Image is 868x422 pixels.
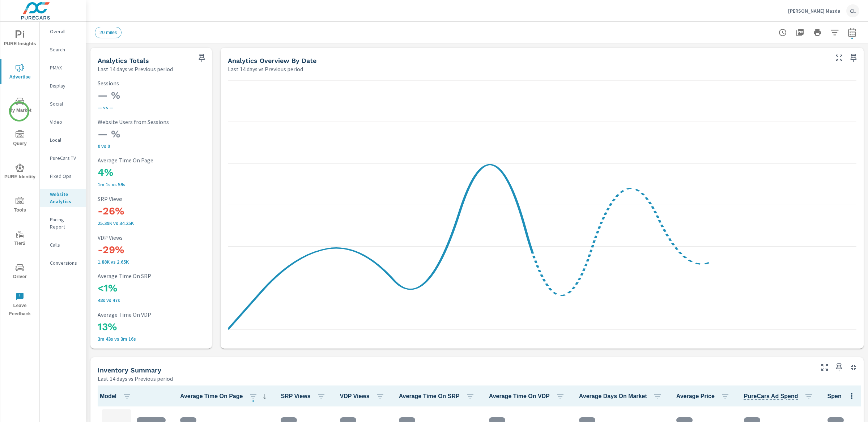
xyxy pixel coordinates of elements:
h3: <1% [98,282,205,294]
button: "Export Report to PDF" [793,25,807,40]
p: PMAX [50,64,80,71]
p: Average Time On Page [98,157,205,163]
div: CL [846,4,859,17]
button: Select Date Range [845,25,859,40]
p: [PERSON_NAME] Mazda [788,8,841,14]
button: Apply Filters [827,25,842,40]
h3: 13% [98,321,205,333]
span: Average Price [676,392,732,401]
p: Overall [50,28,80,35]
p: 1m 1s vs 59s [98,182,205,187]
p: Average Time On SRP [98,273,205,279]
div: Social [40,98,86,109]
div: Pacing Report [40,214,86,232]
div: nav menu [0,22,39,321]
div: PMAX [40,62,86,73]
span: Tools [3,197,37,214]
p: Website Analytics [50,191,80,205]
div: Calls [40,239,86,250]
p: Search [50,46,80,53]
button: Print Report [810,25,825,40]
h3: 4% [98,166,205,179]
p: Social [50,100,80,107]
p: Video [50,118,80,125]
p: 48s vs 47s [98,297,205,303]
span: Average Time On SRP [399,392,477,401]
p: 1,882 vs 2,646 [98,259,205,265]
span: Average Time On VDP [489,392,567,401]
span: Leave Feedback [3,292,37,318]
p: Sessions [98,80,205,86]
span: Save this to your personalized report [833,362,845,373]
span: 20 miles [95,30,121,35]
div: PureCars TV [40,153,86,163]
span: Model [100,392,134,401]
p: VDP Views [98,234,205,241]
p: Local [50,136,80,144]
span: VDP Views [340,392,387,401]
p: Average Time On VDP [98,311,205,318]
p: SRP Views [98,196,205,202]
p: Last 14 days vs Previous period [98,65,173,73]
span: Save this to your personalized report [196,52,208,64]
span: Driver [3,263,37,281]
div: Fixed Ops [40,171,86,182]
p: — vs — [98,105,205,110]
p: Last 14 days vs Previous period [228,65,303,73]
p: Display [50,82,80,89]
button: Make Fullscreen [833,52,845,64]
span: Total cost of media for all PureCars channels for the selected dealership group over the selected... [744,392,798,401]
p: Last 14 days vs Previous period [98,374,173,383]
p: 0 vs 0 [98,143,205,149]
span: PURE Identity [3,163,37,181]
p: Fixed Ops [50,172,80,180]
span: Average Time On Page [180,392,269,401]
span: My Market [3,97,37,115]
span: PureCars Ad Spend [744,392,816,401]
span: PURE Insights [3,30,37,48]
p: Calls [50,241,80,248]
h3: -26% [98,205,205,217]
p: 25,386 vs 34,245 [98,220,205,226]
p: Pacing Report [50,216,80,230]
button: Minimize Widget [848,362,859,373]
button: Make Fullscreen [819,362,830,373]
div: Search [40,44,86,55]
h3: — % [98,128,205,140]
p: 3m 43s vs 3m 16s [98,336,205,342]
span: Advertise [3,64,37,81]
span: Average Days On Market [579,392,665,401]
p: Conversions [50,259,80,267]
h5: Analytics Totals [98,57,149,64]
h3: -29% [98,244,205,256]
div: Video [40,116,86,127]
span: Save this to your personalized report [848,52,859,64]
h5: Analytics Overview By Date [228,57,316,64]
span: Query [3,130,37,148]
div: Website Analytics [40,189,86,207]
span: Tier2 [3,230,37,248]
h5: Inventory Summary [98,366,161,374]
p: PureCars TV [50,154,80,162]
p: Website Users from Sessions [98,119,205,125]
span: SRP Views [281,392,328,401]
div: Overall [40,26,86,37]
h3: — % [98,89,205,102]
div: Conversions [40,257,86,268]
div: Display [40,80,86,91]
div: Local [40,135,86,145]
